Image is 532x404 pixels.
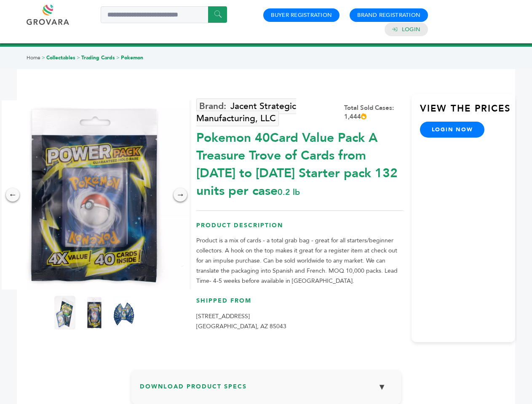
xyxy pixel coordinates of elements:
a: Login [402,26,420,33]
a: Pokemon [121,54,143,61]
div: Total Sold Cases: 1,444 [344,104,403,121]
a: login now [420,122,485,138]
a: Collectables [46,54,75,61]
a: Buyer Registration [271,11,332,19]
span: > [116,54,120,61]
input: Search a product or brand... [101,6,227,23]
span: > [77,54,80,61]
button: ▼ [372,378,393,396]
img: Pokemon 40-Card Value Pack – A Treasure Trove of Cards from 1996 to 2024 - Starter pack! 132 unit... [113,296,134,330]
h3: View the Prices [420,102,515,122]
p: [STREET_ADDRESS] [GEOGRAPHIC_DATA], AZ 85043 [196,311,403,332]
a: Jacent Strategic Manufacturing, LLC [196,98,296,126]
span: 0.2 lb [278,186,300,198]
div: Pokemon 40Card Value Pack A Treasure Trove of Cards from [DATE] to [DATE] Starter pack 132 units ... [196,125,403,200]
p: Product is a mix of cards - a total grab bag - great for all starters/beginner collectors. A hook... [196,236,403,286]
a: Trading Cards [81,54,115,61]
img: Pokemon 40-Card Value Pack – A Treasure Trove of Cards from 1996 to 2024 - Starter pack! 132 unit... [54,296,75,330]
span: > [42,54,45,61]
h3: Download Product Specs [140,378,393,402]
a: Home [27,54,40,61]
div: ← [6,188,19,202]
div: → [174,188,187,202]
a: Brand Registration [357,11,420,19]
h3: Product Description [196,221,403,236]
img: Pokemon 40-Card Value Pack – A Treasure Trove of Cards from 1996 to 2024 - Starter pack! 132 unit... [84,296,105,330]
h3: Shipped From [196,297,403,311]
